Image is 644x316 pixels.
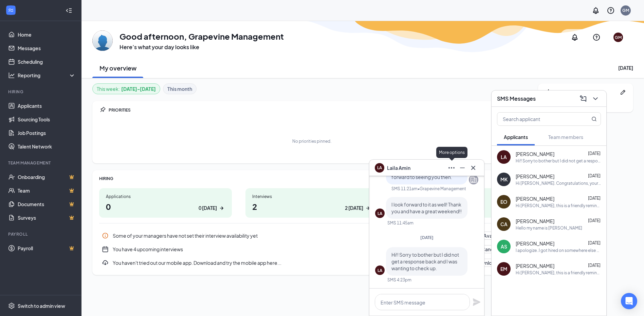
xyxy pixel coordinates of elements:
[418,186,466,192] span: • Grapevine Management
[18,211,76,224] a: SurveysCrown
[473,298,481,306] svg: Plane
[18,99,76,113] a: Applicants
[578,93,589,104] button: ComposeMessage
[391,186,418,192] div: SMS 11:21am
[458,164,466,172] svg: Minimize
[113,232,466,239] div: Some of your managers have not set their interview availability yet
[18,241,76,255] a: PayrollCrown
[99,64,136,72] h2: My overview
[365,205,371,212] svg: ArrowRight
[516,203,601,209] div: Hi [PERSON_NAME], this is a friendly reminder. Your meeting with la [PERSON_NAME] for [PERSON_NAM...
[218,205,225,212] svg: ArrowRight
[99,229,525,242] a: InfoSome of your managers have not set their interview availability yetSet AvailabilityPin
[345,204,363,212] div: 2 [DATE]
[618,64,633,71] div: [DATE]
[516,218,554,224] span: [PERSON_NAME]
[497,113,578,125] input: Search applicant
[516,270,601,276] div: Hi [PERSON_NAME], this is a friendly reminder. Please select a meeting time slot for your Prep Co...
[121,85,156,93] b: [DATE] - [DATE]
[18,55,76,68] a: Scheduling
[18,197,76,211] a: DocumentsCrown
[99,242,525,256] a: CalendarNewYou have 4 upcoming interviewsReview CandidatesPin
[516,180,601,186] div: Hi [PERSON_NAME]. Congratulations, your meeting with la [PERSON_NAME] for Cashier at [GEOGRAPHIC_...
[18,126,76,140] a: Job Postings
[571,33,579,41] svg: Notifications
[99,106,106,113] svg: Pin
[8,89,74,95] div: Hiring
[18,184,76,197] a: TeamCrown
[591,95,600,103] svg: ChevronDown
[588,263,601,268] span: [DATE]
[292,138,331,144] div: No priorities pinned.
[378,211,382,216] div: LA
[18,140,76,153] a: Talent Network
[516,240,554,247] span: [PERSON_NAME]
[92,31,113,51] img: Grapevine Management
[18,28,76,41] a: Home
[516,158,601,164] div: Hi!! Sorry to bother but I did not get a response back and I was wanting to check up.
[18,41,76,55] a: Messages
[504,134,528,140] span: Applicants
[199,204,217,212] div: 0 [DATE]
[516,173,554,180] span: [PERSON_NAME]
[99,242,525,256] div: You have 4 upcoming interviews
[391,201,462,214] span: I look forward to it as well! Thank you and have a great weekend!!
[8,231,74,237] div: Payroll
[378,268,382,273] div: LA
[387,277,411,283] div: SMS 4:23pm
[18,72,76,79] div: Reporting
[516,225,582,231] div: Hello my name is [PERSON_NAME]
[99,176,525,181] div: HIRING
[99,256,525,270] div: You haven't tried out our mobile app. Download and try the mobile app here...
[252,201,371,212] h1: 2
[497,95,536,102] h3: SMS Messages
[588,240,601,245] span: [DATE]
[545,89,552,96] svg: Bolt
[245,188,378,218] a: Interviews22 [DATE]ArrowRight
[501,243,507,250] div: AS
[588,218,601,223] span: [DATE]
[469,164,477,172] svg: Cross
[102,259,109,266] svg: Download
[99,256,525,270] a: DownloadYou haven't tried out our mobile app. Download and try the mobile app here...Download AppPin
[446,162,457,173] button: Ellipses
[620,89,626,96] svg: Pen
[252,194,371,199] div: Interviews
[18,113,76,126] a: Sourcing Tools
[459,245,512,253] button: Review Candidates
[588,173,601,178] span: [DATE]
[102,232,109,239] svg: Info
[119,31,284,42] h1: Good afternoon, Grapevine Management
[99,188,232,218] a: Applications00 [DATE]ArrowRight
[516,195,554,202] span: [PERSON_NAME]
[109,107,525,113] div: PRIORITIES
[8,160,74,166] div: Team Management
[516,248,601,253] div: I apologize..I got hired on somewhere else as I received a response from you. Thank you so much f...
[387,164,410,172] span: Laila Amin
[113,246,455,253] div: You have 4 upcoming interviews
[548,134,583,140] span: Team members
[554,90,617,95] div: QUICK LINKS
[457,162,468,173] button: Minimize
[113,259,466,266] div: You haven't tried out our mobile app. Download and try the mobile app here...
[500,176,508,183] div: MK
[500,265,507,272] div: EM
[102,246,109,253] svg: CalendarNew
[516,262,554,269] span: [PERSON_NAME]
[592,6,600,15] svg: Notifications
[588,151,601,156] span: [DATE]
[516,151,554,157] span: [PERSON_NAME]
[8,72,15,79] svg: Analysis
[387,220,413,226] div: SMS 11:45am
[588,196,601,201] span: [DATE]
[447,164,456,172] svg: Ellipses
[106,201,225,212] h1: 0
[621,293,637,309] div: Open Intercom Messenger
[167,85,192,93] b: This month
[106,194,225,199] div: Applications
[18,302,65,309] div: Switch to admin view
[592,33,601,41] svg: QuestionInfo
[8,302,15,309] svg: Settings
[615,35,622,40] div: GM
[436,147,467,158] div: More options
